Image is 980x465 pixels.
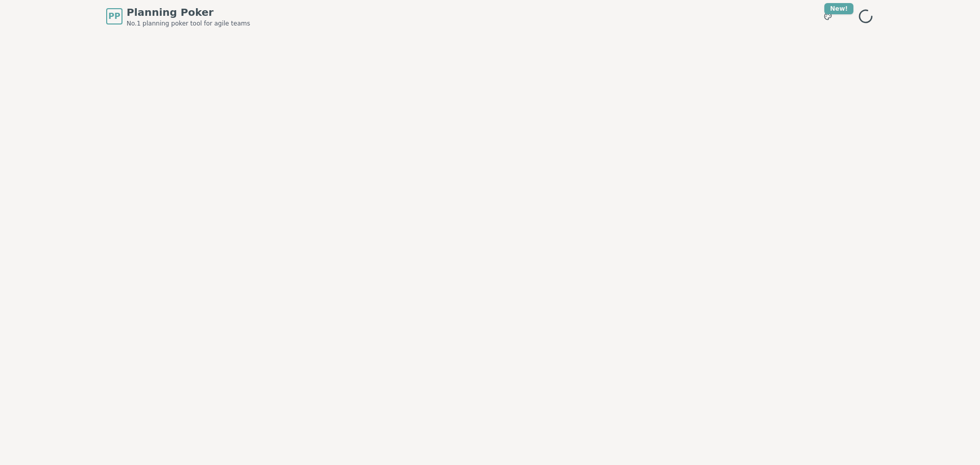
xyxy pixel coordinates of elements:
div: New! [824,3,853,14]
a: PPPlanning PokerNo.1 planning poker tool for agile teams [106,5,250,28]
span: No.1 planning poker tool for agile teams [127,19,250,28]
button: New! [819,7,837,26]
span: Planning Poker [127,5,250,19]
span: PP [108,10,120,22]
